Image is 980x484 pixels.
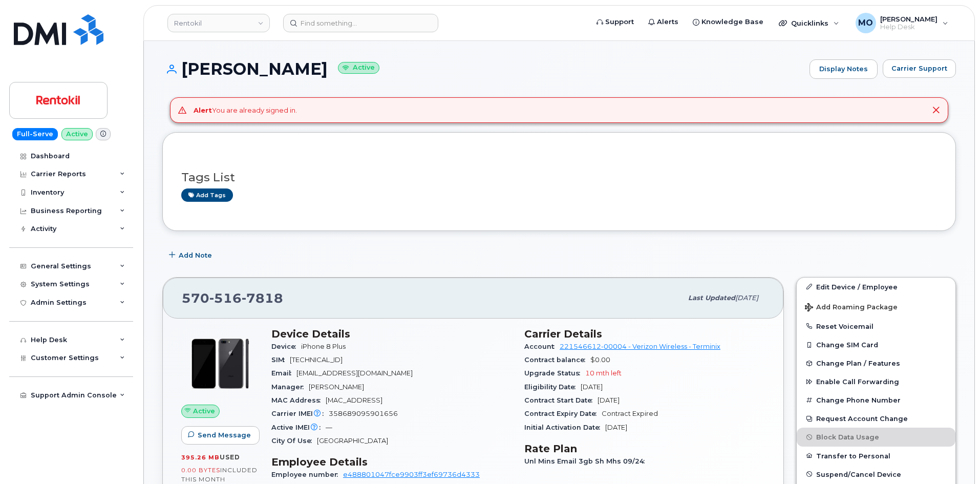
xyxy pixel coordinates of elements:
button: Carrier Support [883,59,956,78]
span: — [326,424,332,431]
span: 7818 [242,290,283,306]
span: Upgrade Status [524,369,585,377]
span: [DATE] [598,396,620,404]
span: iPhone 8 Plus [301,343,346,350]
h3: Device Details [271,328,512,340]
span: 395.26 MB [181,454,220,461]
button: Suspend/Cancel Device [797,465,955,483]
span: 0.00 Bytes [181,467,220,474]
a: Edit Device / Employee [797,278,955,296]
h3: Employee Details [271,456,512,468]
span: Unl Mins Email 3gb Sh Mhs 09/24 [524,457,650,465]
span: SIM [271,356,290,364]
span: Active [193,406,215,416]
a: e488801047fce9903ff3ef69736d4333 [343,471,480,478]
span: Contract Start Date [524,396,598,404]
small: Active [338,62,379,74]
span: [DATE] [735,294,758,302]
h3: Rate Plan [524,443,765,455]
button: Add Roaming Package [797,296,955,317]
a: Add tags [181,188,233,201]
span: [EMAIL_ADDRESS][DOMAIN_NAME] [296,369,413,377]
iframe: Messenger Launcher [935,439,972,476]
span: Carrier IMEI [271,410,329,417]
button: Block Data Usage [797,428,955,446]
h1: [PERSON_NAME] [162,60,804,78]
span: Account [524,343,560,350]
div: You are already signed in. [194,106,297,115]
button: Enable Call Forwarding [797,372,955,391]
span: Contract balance [524,356,590,364]
img: image20231002-3703462-cz8g7o.jpeg [189,333,251,394]
span: Last updated [688,294,735,302]
h3: Tags List [181,171,937,184]
span: MAC Address [271,396,326,404]
span: Device [271,343,301,350]
button: Add Note [162,246,221,265]
span: Change Plan / Features [816,360,900,367]
a: 221546612-00004 - Verizon Wireless - Terminix [560,343,720,350]
span: [MAC_ADDRESS] [326,396,382,404]
span: 10 mth left [585,369,622,377]
button: Transfer to Personal [797,447,955,465]
span: Eligibility Date [524,383,581,391]
span: Employee number [271,471,343,478]
span: Send Message [198,430,251,440]
span: Add Roaming Package [805,303,898,313]
h3: Carrier Details [524,328,765,340]
strong: Alert [194,106,212,114]
span: Suspend/Cancel Device [816,470,901,478]
button: Request Account Change [797,409,955,428]
span: Active IMEI [271,424,326,431]
span: [DATE] [581,383,603,391]
span: Contract Expired [602,410,658,417]
span: 358689095901656 [329,410,398,417]
button: Change Plan / Features [797,354,955,372]
span: City Of Use [271,437,317,445]
span: [PERSON_NAME] [309,383,364,391]
span: [DATE] [605,424,627,431]
span: Add Note [179,250,212,260]
button: Send Message [181,426,260,445]
button: Change Phone Number [797,391,955,409]
span: 570 [182,290,283,306]
span: Carrier Support [891,64,947,73]
span: $0.00 [590,356,610,364]
span: [GEOGRAPHIC_DATA] [317,437,388,445]
span: Contract Expiry Date [524,410,602,417]
span: [TECHNICAL_ID] [290,356,343,364]
a: Display Notes [809,59,878,79]
span: 516 [209,290,242,306]
span: used [220,453,240,461]
span: Enable Call Forwarding [816,378,899,386]
span: Email [271,369,296,377]
span: Manager [271,383,309,391]
span: included this month [181,466,258,483]
span: Initial Activation Date [524,424,605,431]
button: Change SIM Card [797,335,955,354]
button: Reset Voicemail [797,317,955,335]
